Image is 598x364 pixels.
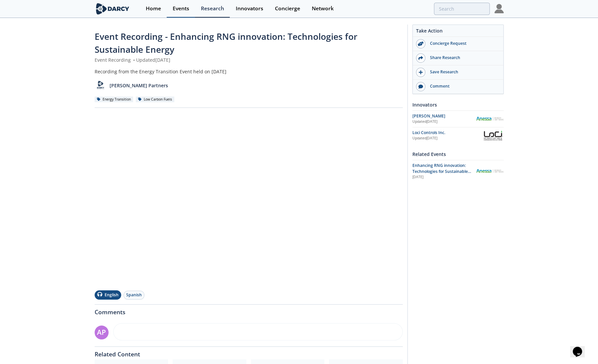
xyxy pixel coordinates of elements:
[482,130,503,141] img: Loci Controls Inc.
[412,163,504,180] a: Enhancing RNG innovation: Technologies for Sustainable Energy [DATE] Anessa
[124,291,144,300] button: Spanish
[412,119,476,124] div: Updated [DATE]
[95,97,133,103] div: Energy Transition
[412,113,476,119] div: [PERSON_NAME]
[412,163,471,181] span: Enhancing RNG innovation: Technologies for Sustainable Energy
[95,3,131,15] img: logo-wide.svg
[412,99,504,110] div: Innovators
[95,31,357,55] span: Event Recording - Enhancing RNG innovation: Technologies for Sustainable Energy
[201,6,224,11] div: Research
[95,326,109,339] div: AP
[95,112,403,286] iframe: vimeo
[312,6,334,11] div: Network
[95,305,403,315] div: Comments
[110,82,168,89] p: [PERSON_NAME] Partners
[146,6,161,11] div: Home
[95,56,403,63] div: Event Recording Updated [DATE]
[132,57,136,63] span: •
[412,130,504,141] a: Loci Controls Inc. Updated[DATE] Loci Controls Inc.
[425,55,500,61] div: Share Research
[136,97,175,103] div: Low Carbon Fuels
[412,136,483,141] div: Updated [DATE]
[434,3,490,15] input: Advanced Search
[425,40,500,46] div: Concierge Request
[412,130,483,136] div: Loci Controls Inc.
[412,148,504,160] div: Related Events
[425,69,500,75] div: Save Research
[275,6,300,11] div: Concierge
[570,337,591,357] iframe: chat widget
[494,4,504,13] img: Profile
[412,113,504,125] a: [PERSON_NAME] Updated[DATE] Anessa
[412,175,471,180] div: [DATE]
[95,290,121,300] button: English
[425,83,500,89] div: Comment
[236,6,263,11] div: Innovators
[413,27,503,37] div: Take Action
[476,169,504,173] img: Anessa
[95,347,403,357] div: Related Content
[95,68,403,75] div: Recording from the Energy Transition Event held on [DATE]
[173,6,189,11] div: Events
[476,117,504,120] img: Anessa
